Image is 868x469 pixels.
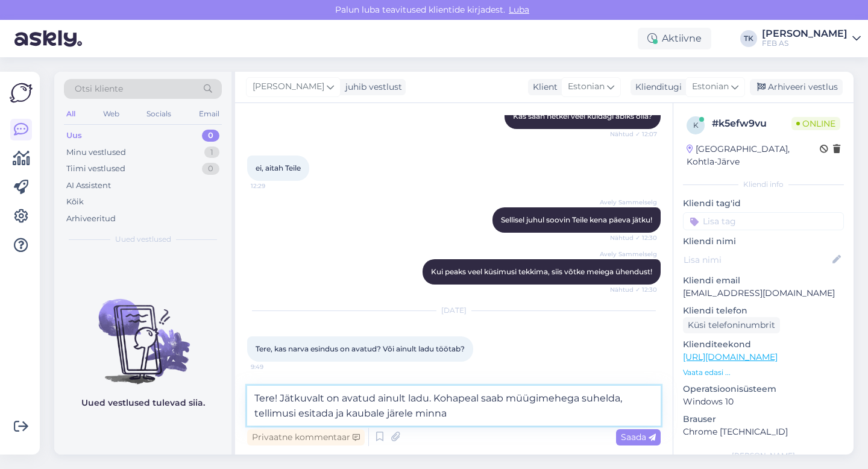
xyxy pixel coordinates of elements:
span: Estonian [568,80,605,93]
span: 12:29 [251,181,296,190]
span: ei, aitah Teile [256,163,301,172]
div: Klienditugi [631,81,682,93]
span: Saada [621,432,656,442]
input: Lisa nimi [684,253,830,266]
div: FEB AS [762,39,848,48]
span: Kas saan hetkel veel kuidagi abiks olla? [513,112,652,121]
span: Kui peaks veel küsimusi tekkima, siis võtke meiega ühendust! [431,267,652,276]
p: Uued vestlused tulevad siia. [81,397,205,409]
div: AI Assistent [66,180,111,192]
div: [GEOGRAPHIC_DATA], Kohtla-Järve [687,143,820,168]
span: Uued vestlused [115,234,171,245]
img: No chats [54,277,231,386]
p: Klienditeekond [683,338,844,351]
p: Windows 10 [683,395,844,408]
span: Nähtud ✓ 12:30 [610,233,657,242]
span: Avely Sammelselg [600,250,657,259]
div: Kõik [66,196,84,208]
div: [DATE] [247,305,661,316]
div: Kliendi info [683,179,844,190]
span: Sellisel juhul soovin Teile kena päeva jätku! [501,215,652,224]
div: 0 [202,163,219,175]
p: Kliendi email [683,274,844,287]
div: Tiimi vestlused [66,163,125,175]
p: Chrome [TECHNICAL_ID] [683,426,844,438]
div: [PERSON_NAME] [683,450,844,461]
div: Privaatne kommentaar [247,429,365,445]
div: Minu vestlused [66,146,126,159]
div: Web [101,106,122,122]
div: 0 [202,130,219,142]
span: Nähtud ✓ 12:30 [610,285,657,294]
input: Lisa tag [683,212,844,230]
div: Arhiveeritud [66,213,116,225]
span: Luba [505,4,533,15]
div: All [64,106,78,122]
span: Tere, kas narva esindus on avatud? Või ainult ladu töötab? [256,344,465,353]
p: Vaata edasi ... [683,367,844,378]
p: Kliendi telefon [683,304,844,317]
img: Askly Logo [10,81,33,104]
p: [EMAIL_ADDRESS][DOMAIN_NAME] [683,287,844,300]
div: # k5efw9vu [712,116,791,131]
a: [PERSON_NAME]FEB AS [762,29,861,48]
div: Küsi telefoninumbrit [683,317,780,333]
div: Uus [66,130,82,142]
div: Aktiivne [638,28,711,49]
span: Otsi kliente [75,83,123,95]
span: Avely Sammelselg [600,198,657,207]
p: Kliendi tag'id [683,197,844,210]
div: TK [740,30,757,47]
p: Operatsioonisüsteem [683,383,844,395]
span: k [693,121,699,130]
span: 9:49 [251,362,296,371]
div: 1 [204,146,219,159]
span: Estonian [692,80,729,93]
a: [URL][DOMAIN_NAME] [683,351,778,362]
p: Brauser [683,413,844,426]
textarea: Tere! Jätkuvalt on avatud ainult ladu. Kohapeal saab müügimehega suhelda, tellimusi esitada ja ka... [247,386,661,426]
div: [PERSON_NAME] [762,29,848,39]
div: Klient [528,81,558,93]
span: Online [791,117,840,130]
p: Kliendi nimi [683,235,844,248]
div: Arhiveeri vestlus [750,79,843,95]
div: juhib vestlust [341,81,402,93]
span: [PERSON_NAME] [253,80,324,93]
span: Nähtud ✓ 12:07 [610,130,657,139]
div: Socials [144,106,174,122]
div: Email [197,106,222,122]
